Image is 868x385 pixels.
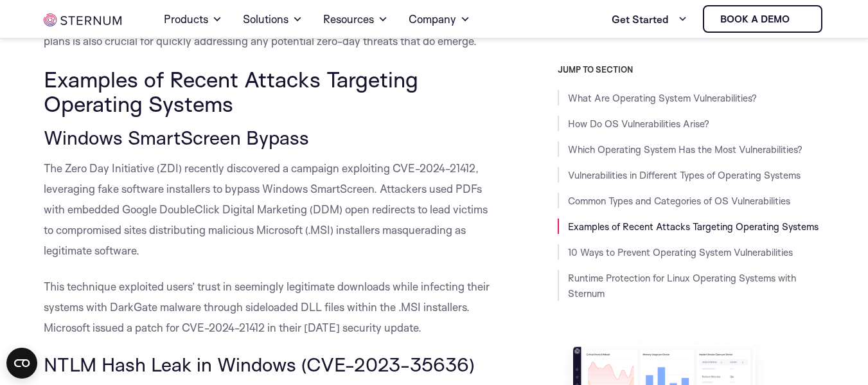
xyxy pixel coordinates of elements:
[703,5,822,33] a: Book a demo
[568,143,802,156] a: Which Operating System Has the Most Vulnerabilities?
[6,348,37,379] button: Open CMP widget
[568,220,819,233] a: Examples of Recent Attacks Targeting Operating Systems
[323,1,388,37] a: Resources
[44,13,122,26] img: sternum iot
[409,1,470,37] a: Company
[44,280,490,334] span: This technique exploited users’ trust in seemingly legitimate downloads while infecting their sys...
[568,246,793,258] a: 10 Ways to Prevent Operating System Vulnerabilities
[568,118,709,130] a: How Do OS Vulnerabilities Arise?
[44,161,488,257] span: The Zero Day Initiative (ZDI) recently discovered a campaign exploiting CVE-2024-21412, leveragin...
[568,195,790,207] a: Common Types and Categories of OS Vulnerabilities
[568,92,757,104] a: What Are Operating System Vulnerabilities?
[558,64,825,75] h3: JUMP TO SECTION
[44,66,418,117] span: Examples of Recent Attacks Targeting Operating Systems
[164,1,222,37] a: Products
[243,1,303,37] a: Solutions
[568,272,796,300] a: Runtime Protection for Linux Operating Systems with Sternum
[612,6,687,32] a: Get Started
[568,169,801,181] a: Vulnerabilities in Different Types of Operating Systems
[44,125,309,149] span: Windows SmartScreen Bypass
[44,352,475,376] span: NTLM Hash Leak in Windows (CVE-2023-35636)
[795,14,805,24] img: sternum iot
